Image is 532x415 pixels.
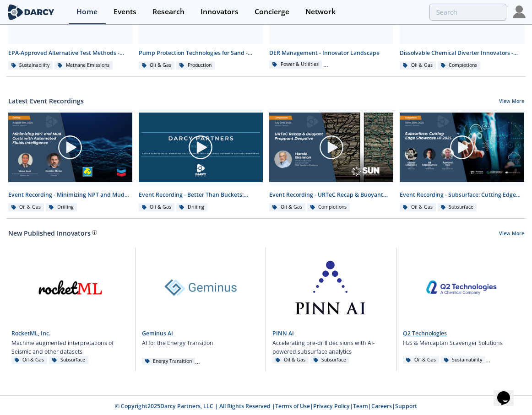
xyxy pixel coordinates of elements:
[449,135,475,160] img: play-chapters-gray.svg
[8,61,53,70] div: Sustainability
[266,109,396,212] a: Video Content Event Recording - URTeC Recap & Buoyant Proppant Deepdive Oil & Gas Completions
[272,329,294,337] a: PINN AI
[114,8,136,16] div: Events
[400,49,524,57] div: Dissolvable Chemical Diverter Innovators - Innovator Landscape
[403,339,503,347] p: H₂S & Mercaptan Scavenger Solutions
[310,356,350,364] div: Subsurface
[396,109,527,212] a: Video Content Event Recording - Subsurface: Cutting Edge Showcase H1 2025 Oil & Gas Subsurface
[152,8,185,16] div: Research
[499,98,524,106] a: View More
[201,8,239,16] div: Innovators
[305,8,336,16] div: Network
[139,49,263,57] div: Pump Protection Technologies for Sand - Innovator Shortlist
[139,113,263,183] img: Video Content
[499,230,524,238] a: View More
[49,356,88,364] div: Subsurface
[400,191,524,199] div: Event Recording - Subsurface: Cutting Edge Showcase H1 2025
[313,402,350,410] a: Privacy Policy
[57,135,83,160] img: play-chapters-gray.svg
[272,339,390,356] p: Accelerating pre‑drill decisions with AI-powered subsurface analytics
[513,5,526,18] img: Profile
[176,61,215,70] div: Production
[400,113,524,183] img: Video Content
[400,61,436,70] div: Oil & Gas
[139,203,175,211] div: Oil & Gas
[139,61,175,70] div: Oil & Gas
[92,230,97,235] img: information.svg
[76,8,98,16] div: Home
[269,203,305,211] div: Oil & Gas
[8,113,132,183] img: Video Content
[5,109,136,212] a: Video Content Event Recording - Minimizing NPT and Mud Costs with Automated Fluids Intelligence O...
[353,402,368,410] a: Team
[11,329,50,337] a: RocketML, Inc.
[438,203,477,211] div: Subsurface
[8,228,91,238] a: New Published Innovators
[269,49,393,57] div: DER Management - Innovator Landscape
[403,356,439,364] div: Oil & Gas
[400,203,436,211] div: Oil & Gas
[275,402,310,410] a: Terms of Use
[139,191,263,199] div: Event Recording - Better Than Buckets: Advancing Hole Cleaning with DrillDocs’ Automated Cuttings...
[11,356,48,364] div: Oil & Gas
[269,191,393,199] div: Event Recording - URTeC Recap & Buoyant Proppant Deepdive
[395,402,417,410] a: Support
[6,4,56,20] img: logo-wide.svg
[11,339,129,356] p: Machine augmented interpretations of Seismic and other datasets
[8,203,44,211] div: Oil & Gas
[371,402,392,410] a: Careers
[307,203,350,211] div: Completions
[429,4,506,21] input: Advanced Search
[441,356,486,364] div: Sustainability
[8,49,132,57] div: EPA-Approved Alternative Test Methods - Innovator Comparison
[403,329,447,337] a: Q2 Technologies
[176,203,207,211] div: Drilling
[494,378,523,406] iframe: chat widget
[136,109,266,212] a: Video Content Event Recording - Better Than Buckets: Advancing Hole Cleaning with DrillDocs’ Auto...
[269,60,322,69] div: Power & Utilities
[188,135,213,160] img: play-chapters-gray.svg
[272,356,309,364] div: Oil & Gas
[142,358,195,365] div: Energy Transition
[54,61,113,70] div: Methane Emissions
[142,329,173,337] a: Geminus AI
[8,191,132,199] div: Event Recording - Minimizing NPT and Mud Costs with Automated Fluids Intelligence
[46,203,77,211] div: Drilling
[142,339,213,347] p: AI for the Energy Transition
[269,113,393,183] img: Video Content
[8,96,84,106] a: Latest Event Recordings
[438,61,481,70] div: Completions
[319,135,344,160] img: play-chapters-gray.svg
[255,8,289,16] div: Concierge
[44,402,488,410] p: © Copyright 2025 Darcy Partners, LLC | All Rights Reserved | | | | |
